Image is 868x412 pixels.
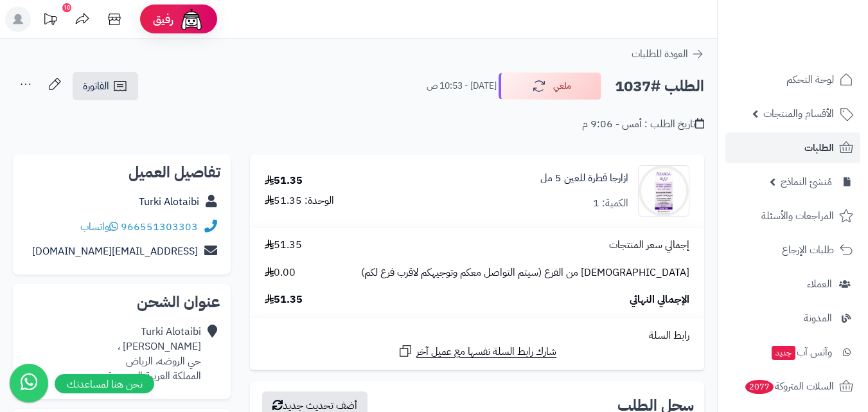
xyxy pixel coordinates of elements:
[763,105,834,123] span: الأقسام والمنتجات
[398,343,556,359] a: شارك رابط السلة نفسها مع عميل آخر
[725,303,860,334] a: المدونة
[630,292,689,307] span: الإجمالي النهائي
[761,207,834,225] span: المراجعات والأسئلة
[499,73,601,100] button: ملغي
[265,174,303,188] div: 51.35
[107,325,201,383] div: Turki Alotaibi [PERSON_NAME] ، حي الروضه، الرياض المملكة العربية السعودية
[416,345,556,359] span: شارك رابط السلة نفسها مع عميل آخر
[725,269,860,300] a: العملاء
[725,132,860,163] a: الطلبات
[34,6,66,35] a: تحديثات المنصة
[781,34,856,61] img: logo-2.png
[609,238,689,253] span: إجمالي سعر المنتجات
[153,12,173,27] span: رفيق
[725,64,860,95] a: لوحة التحكم
[770,343,832,361] span: وآتس آب
[725,371,860,402] a: السلات المتروكة2077
[23,165,220,180] h2: تفاصيل العميل
[361,265,689,280] span: [DEMOGRAPHIC_DATA] من الفرع (سيتم التواصل معكم وتوجيهكم لاقرب فرع لكم)
[427,80,497,93] small: [DATE] - 10:53 ص
[615,73,704,100] h2: الطلب #1037
[725,235,860,265] a: طلبات الإرجاع
[255,328,699,343] div: رابط السلة
[725,201,860,231] a: المراجعات والأسئلة
[265,292,303,307] span: 51.35
[639,165,689,217] img: 5513bd0af3054fcf7b6da6c02a5ae30ecdce-90x90.jpg
[744,377,834,395] span: السلات المتروكة
[23,294,220,310] h2: عنوان الشحن
[782,241,834,259] span: طلبات الإرجاع
[73,72,138,100] a: الفاتورة
[265,238,302,253] span: 51.35
[725,337,860,368] a: وآتس آبجديد
[745,380,774,394] span: 2077
[772,346,795,360] span: جديد
[804,309,832,327] span: المدونة
[139,194,199,210] a: Turki Alotaibi
[32,244,198,259] a: [EMAIL_ADDRESS][DOMAIN_NAME]
[593,196,628,211] div: الكمية: 1
[265,265,296,280] span: 0.00
[632,46,688,62] span: العودة للطلبات
[632,46,704,62] a: العودة للطلبات
[781,173,832,191] span: مُنشئ النماذج
[62,3,71,12] div: 10
[807,275,832,293] span: العملاء
[786,71,834,89] span: لوحة التحكم
[265,193,334,208] div: الوحدة: 51.35
[804,139,834,157] span: الطلبات
[121,219,198,235] a: 966551303303
[582,117,704,132] div: تاريخ الطلب : أمس - 9:06 م
[83,78,109,94] span: الفاتورة
[179,6,204,32] img: ai-face.png
[80,219,118,235] a: واتساب
[540,171,628,186] a: ازارجا قطرة للعين 5 مل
